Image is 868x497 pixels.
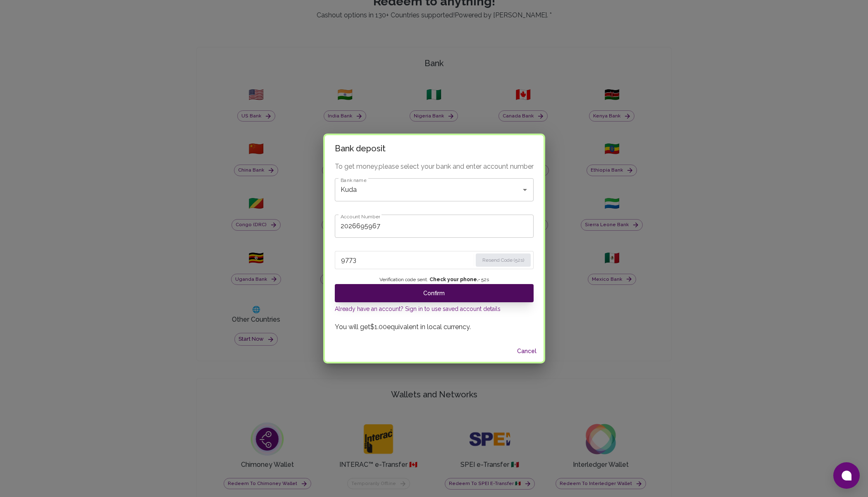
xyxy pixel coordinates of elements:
strong: Check your phone. [429,277,478,282]
button: Cancel [514,344,540,359]
label: Bank name [341,177,366,184]
button: Confirm [335,284,534,302]
p: To get money, please select your bank and enter account number [335,162,534,172]
h2: Bank deposit [325,135,544,162]
button: Resend Code (52s) [476,253,531,267]
button: Already have an account? Sign in to use saved account details [335,305,501,313]
input: Enter verification code [341,253,472,267]
p: You will get $1.00 equivalent in local currency. [335,322,534,332]
span: Verification code sent. • 52 s [379,276,489,284]
button: Open chat window [833,462,860,489]
button: Open [519,184,531,196]
label: Account Number [341,213,380,220]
